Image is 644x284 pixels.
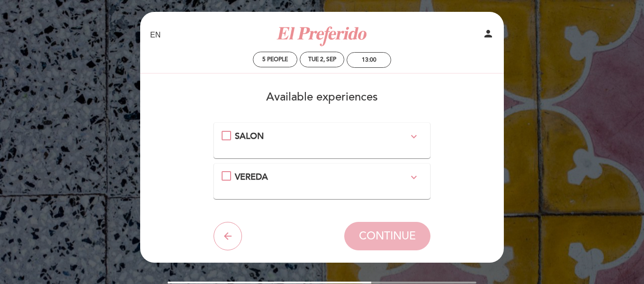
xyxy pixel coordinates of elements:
[222,171,423,183] md-checkbox: VEREDA expand_more Usted esta seleccionando una mesa en vereda al aire libre. Solo podremos asign...
[222,130,423,143] md-checkbox: SALON expand_more
[235,131,264,141] span: SALON
[483,28,494,39] i: person
[405,130,422,143] button: expand_more
[483,28,494,43] button: person
[222,230,233,242] i: arrow_back
[408,172,420,183] i: expand_more
[266,90,378,104] span: Available experiences
[263,22,381,48] a: El Preferido
[262,56,288,63] span: 5 people
[235,172,268,182] span: VEREDA
[362,56,376,64] div: 13:00
[405,171,422,183] button: expand_more
[344,222,430,250] button: CONTINUE
[359,229,416,243] span: CONTINUE
[408,131,420,142] i: expand_more
[308,56,336,63] div: Tue 2, Sep
[214,222,242,250] button: arrow_back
